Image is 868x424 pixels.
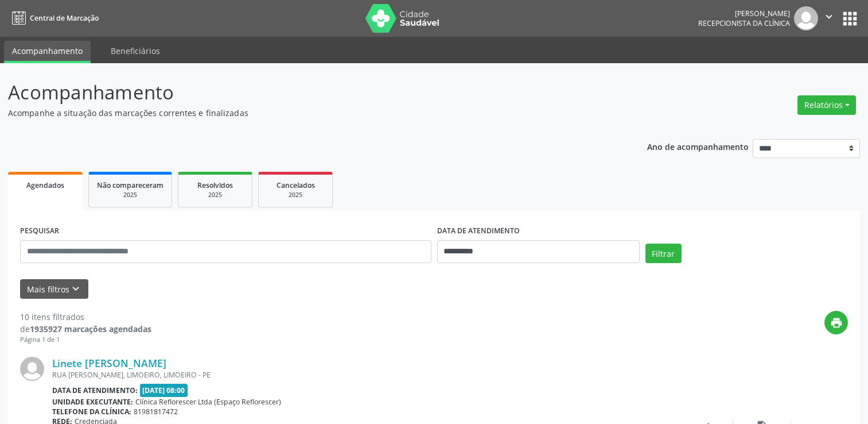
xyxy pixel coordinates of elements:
div: 2025 [186,191,244,199]
div: 2025 [267,191,324,199]
span: Resolvidos [197,180,233,190]
div: Página 1 de 1 [20,335,151,345]
span: [DATE] 08:00 [140,384,188,397]
b: Unidade executante: [52,397,133,407]
i: keyboard_arrow_down [69,283,82,295]
p: Acompanhamento [8,78,605,107]
b: Data de atendimento: [52,386,138,395]
label: PESQUISAR [20,222,59,240]
a: Acompanhamento [4,41,91,63]
span: Agendados [26,180,64,190]
img: img [794,6,818,30]
span: Cancelados [277,180,315,190]
label: DATA DE ATENDIMENTO [437,222,520,240]
button: Mais filtroskeyboard_arrow_down [20,279,88,299]
div: [PERSON_NAME] [698,9,790,18]
div: RUA [PERSON_NAME], LIMOEIRO, LIMOEIRO - PE [52,370,676,380]
button: Filtrar [645,244,682,263]
span: Central de Marcação [30,13,99,23]
span: Recepcionista da clínica [698,18,790,28]
button: apps [840,9,860,29]
span: Clínica Reflorescer Ltda (Espaço Reflorescer) [135,397,281,407]
button:  [818,6,840,30]
div: 2025 [97,191,164,199]
a: Central de Marcação [8,9,99,28]
p: Acompanhe a situação das marcações correntes e finalizadas [8,107,605,119]
button: Relatórios [797,95,856,115]
i:  [823,10,835,23]
a: Linete [PERSON_NAME] [52,357,166,369]
div: 10 itens filtrados [20,311,151,323]
i: print [830,317,843,329]
span: Não compareceram [97,180,164,190]
a: Beneficiários [103,41,168,61]
span: 81981817472 [134,407,178,417]
p: Ano de acompanhamento [647,139,749,153]
b: Telefone da clínica: [52,407,131,417]
strong: 1935927 marcações agendadas [30,323,151,334]
button: print [824,311,848,334]
img: img [20,357,44,381]
div: de [20,323,151,335]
